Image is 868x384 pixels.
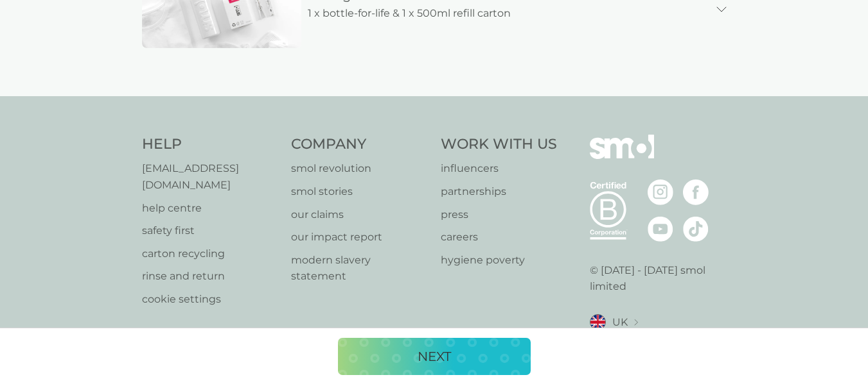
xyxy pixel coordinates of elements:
span: UK [612,314,628,331]
a: safety first [142,222,279,239]
p: 1 x bottle-for-life & 1 x 500ml refill carton [301,5,517,22]
h4: Company [291,135,428,154]
a: hygiene poverty [441,252,557,269]
a: press [441,206,557,223]
a: rinse and return [142,268,279,285]
button: NEXT [338,338,531,375]
h4: Work With Us [441,135,557,154]
h4: Help [142,135,279,154]
a: cookie settings [142,291,279,308]
a: our claims [291,206,428,223]
img: visit the smol Youtube page [648,216,673,242]
a: help centre [142,200,279,217]
a: modern slavery statement [291,252,428,285]
a: our impact report [291,229,428,246]
img: smol [590,135,654,178]
a: partnerships [441,183,557,200]
img: visit the smol Facebook page [683,179,709,205]
img: visit the smol Instagram page [648,179,673,205]
a: smol revolution [291,160,428,177]
p: NEXT [418,346,451,367]
a: careers [441,229,557,246]
img: UK flag [590,314,606,330]
p: © [DATE] - [DATE] smol limited [590,262,727,295]
a: [EMAIL_ADDRESS][DOMAIN_NAME] [142,160,279,193]
a: smol stories [291,183,428,200]
img: visit the smol Tiktok page [683,216,709,242]
a: carton recycling [142,246,279,262]
img: select a new location [634,319,638,326]
a: influencers [441,160,557,177]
